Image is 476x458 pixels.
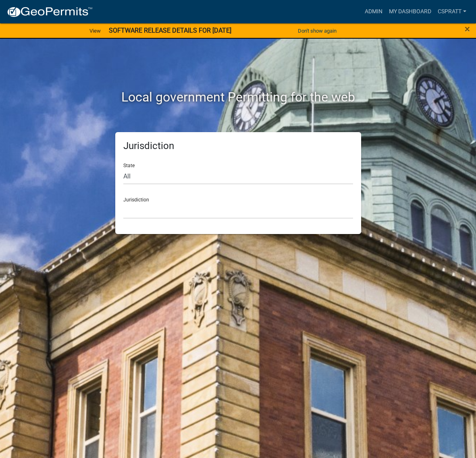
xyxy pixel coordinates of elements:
[465,23,470,35] span: ×
[109,27,231,34] strong: SOFTWARE RELEASE DETAILS FOR [DATE]
[434,4,470,19] a: cspratt
[295,24,340,37] button: Don't show again
[465,24,470,34] button: Close
[386,4,434,19] a: My Dashboard
[51,89,426,105] h2: Local government Permitting for the web
[123,140,353,152] h5: Jurisdiction
[86,24,104,37] a: View
[362,4,386,19] a: Admin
